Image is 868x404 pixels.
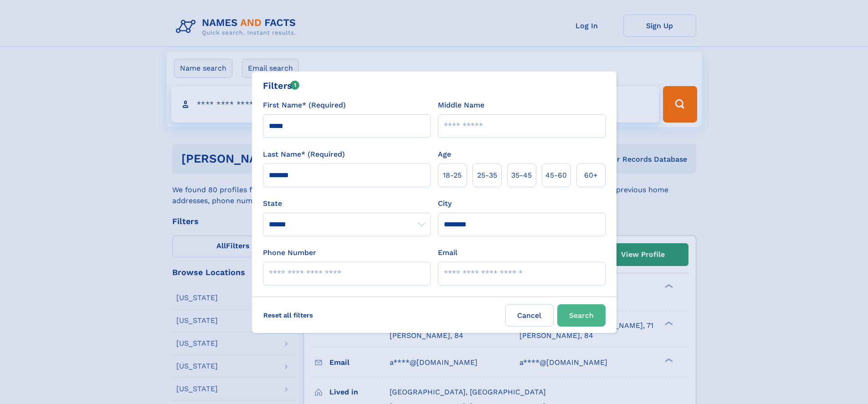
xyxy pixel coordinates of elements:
[584,170,598,181] span: 60+
[477,170,497,181] span: 25‑35
[438,100,484,111] label: Middle Name
[263,247,316,258] label: Phone Number
[263,198,431,209] label: State
[438,247,457,258] label: Email
[263,149,345,160] label: Last Name* (Required)
[263,79,300,92] div: Filters
[257,304,319,326] label: Reset all filters
[263,100,346,111] label: First Name* (Required)
[438,149,451,160] label: Age
[545,170,567,181] span: 45‑60
[505,304,554,327] label: Cancel
[557,304,606,327] button: Search
[438,198,452,209] label: City
[511,170,532,181] span: 35‑45
[443,170,462,181] span: 18‑25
